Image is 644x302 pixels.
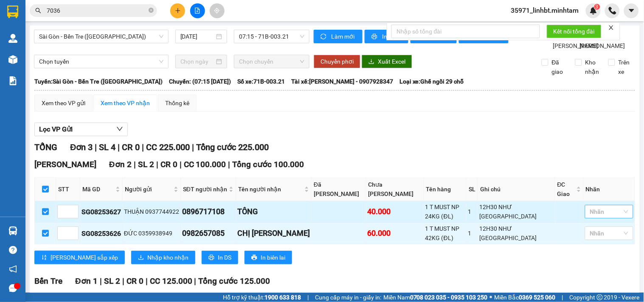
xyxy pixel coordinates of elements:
span: Tổng cước 100.000 [233,159,304,169]
span: Loại xe: Ghế ngồi 29 chỗ [399,77,464,86]
div: 1 T MUST NP 42KG (ĐL) [425,224,465,243]
span: file-add [194,8,200,14]
span: ĐC Giao [557,180,575,199]
span: plus [175,8,181,14]
span: Nhập kho nhận [147,253,188,262]
span: TỔNG [34,142,57,152]
span: | [134,159,136,169]
span: caret-down [628,7,636,14]
span: Số xe: 71B-003.21 [237,77,285,86]
input: Nhập số tổng đài [391,25,540,38]
span: 0978892883 [31,38,65,44]
td: 0982657085 [181,223,236,244]
span: Đã giao [548,58,569,76]
span: down [116,126,123,132]
span: 07:15 - 71B-003.21 [239,30,304,43]
span: download [138,254,144,261]
div: TÔNG [237,206,310,218]
span: SL 4 [99,142,115,152]
td: TÔNG [236,201,312,223]
button: Chuyển phơi [314,55,360,68]
button: downloadNhập kho nhận [131,251,195,264]
button: plus [170,3,185,18]
td: 0896717108 [181,201,236,223]
span: | [100,276,102,286]
button: printerIn DS [202,251,238,264]
span: notification [9,265,17,273]
span: [PERSON_NAME] sắp xếp [51,253,118,262]
span: Ngày/ giờ gửi: [3,45,37,52]
div: 0896717108 [182,206,234,218]
span: Đơn 1 [75,276,98,286]
img: warehouse-icon [8,55,17,64]
span: Sài Gòn - Bến Tre (CT) [39,30,163,43]
span: Tổng cước 125.000 [199,276,270,286]
span: Tên hàng: [3,62,109,68]
span: Xuất Excel [378,57,405,66]
sup: 3 [594,4,600,10]
span: Lọc VP Gửi [39,124,73,134]
span: In phơi [382,32,402,41]
td: CHỊ THẠCH [236,223,312,244]
span: message [9,284,17,292]
button: Kết nối tổng đài [547,25,602,38]
div: THUẬN 0937744922 [124,207,179,216]
div: Nhãn [586,185,633,194]
div: CHỊ [PERSON_NAME] [237,227,310,239]
span: 1 X TRONG NP 9KG TN [26,59,109,69]
span: Kho nhận [582,58,603,76]
span: search [35,8,41,14]
strong: 1900 633 818 [264,294,301,301]
span: Đơn 2 [109,159,132,169]
span: close-circle [149,7,154,15]
div: 1 [468,207,476,216]
span: | [562,293,563,302]
input: Tìm tên, số ĐT hoặc mã đơn [47,6,147,15]
strong: MĐH: [30,19,97,28]
img: phone-icon [609,7,616,14]
span: SL 2 [104,276,120,286]
span: Chọn tuyến [39,55,163,68]
span: CC 100.000 [184,159,226,169]
td: SG08253626 [80,223,123,244]
button: aim [210,3,225,18]
th: STT [56,178,80,201]
span: 3 [596,4,599,10]
span: CR 0 [160,159,177,169]
span: | [118,142,120,152]
span: SL 2 [138,159,154,169]
span: Làm mới [331,32,356,41]
button: printerIn phơi [365,30,408,43]
div: 60.000 [368,227,422,239]
div: 1 T MUST NP 24KG (ĐL) [425,202,465,221]
span: Cung cấp máy in - giấy in: [315,293,381,302]
strong: PHIẾU TRẢ HÀNG [41,11,86,18]
span: | [95,142,97,152]
strong: 0708 023 035 - 0935 103 250 [410,294,488,301]
span: question-circle [9,246,17,254]
span: download [368,59,374,65]
span: Chuyến: (07:15 [DATE]) [169,77,231,86]
span: Tên người nhận [238,185,303,194]
button: file-add [190,3,205,18]
span: CC 225.000 [146,142,190,152]
div: Thống kê [165,98,189,108]
span: 18:26:05 [DATE] [38,45,81,52]
span: sort-ascending [41,254,47,261]
span: | [146,276,148,286]
span: Kết nối tổng đài [554,27,595,36]
div: 12H30 NHƯ [GEOGRAPHIC_DATA] [479,224,554,243]
div: 12H30 NHƯ [GEOGRAPHIC_DATA] [479,202,554,221]
button: caret-down [624,3,639,18]
span: [PERSON_NAME] [PERSON_NAME] [37,5,107,10]
th: Chưa [PERSON_NAME] [366,178,424,201]
span: Người gửi [125,185,172,194]
button: downloadXuất Excel [362,55,412,68]
span: THU- [17,38,65,44]
div: Xem theo VP gửi [42,98,85,108]
span: | [180,159,182,169]
img: warehouse-icon [8,34,17,43]
strong: 0369 525 060 [519,294,556,301]
div: SG08253627 [82,207,121,217]
span: printer [208,254,214,261]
